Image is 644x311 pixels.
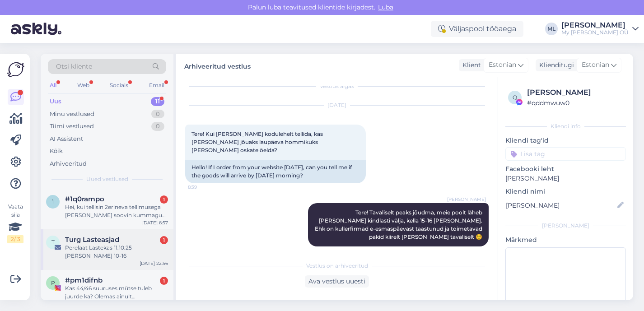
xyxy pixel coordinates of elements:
span: Tere! Kui [PERSON_NAME] kodulehelt tellida, kas [PERSON_NAME] jõuaks laupäeva hommikuks [PERSON_N... [191,130,324,153]
div: Arhiveeritud [50,159,87,168]
p: Facebooki leht [505,164,626,174]
div: Hello! If I order from your website [DATE], can you tell me if the goods will arrive by [DATE] mo... [185,160,366,183]
div: Socials [108,79,130,91]
span: Estonian [489,60,516,70]
p: Kliendi tag'id [505,136,626,145]
span: Turg Lasteasjad [65,236,119,244]
div: Kas 44/46 suuruses mütse tuleb juurde ka? Olemas ainult [PERSON_NAME] kollane, aga sooviks muud v... [65,284,168,301]
div: 1 [160,195,168,204]
div: Tiimi vestlused [50,122,94,131]
span: [PERSON_NAME] [447,196,486,203]
div: 11 [151,97,164,106]
div: 1 [160,236,168,244]
div: Uus [50,97,61,106]
div: [DATE] 22:56 [140,260,168,267]
span: Estonian [582,60,609,70]
span: Vestlus on arhiveeritud [306,262,368,270]
div: 2 / 3 [7,235,23,243]
span: Tere! Tavaliselt peaks jõudma, meie poolt läheb [PERSON_NAME] kindlasti välja, kella 15-16 [PERSO... [315,209,484,240]
input: Lisa tag [505,147,626,161]
div: [DATE] [185,101,489,109]
span: T [51,239,55,246]
div: Ava vestlus uuesti [305,275,369,288]
span: Luba [375,3,396,11]
p: [PERSON_NAME] [505,174,626,183]
div: My [PERSON_NAME] OÜ [561,29,629,36]
div: 0 [151,122,164,131]
div: 0 [151,110,164,119]
div: Klienditugi [536,60,574,70]
div: [DATE] 6:57 [142,219,168,226]
input: Lisa nimi [506,200,616,210]
div: Kõik [50,147,63,156]
div: Minu vestlused [50,110,94,119]
span: 8:59 [452,247,486,254]
div: [PERSON_NAME] [527,87,623,98]
img: Askly Logo [7,61,24,78]
div: Perelaat Lastekas 11.10.25 [PERSON_NAME] 10-16 [65,244,168,260]
div: [PERSON_NAME] [505,222,626,230]
span: p [51,279,55,286]
div: Email [147,79,166,91]
a: [PERSON_NAME]My [PERSON_NAME] OÜ [561,22,639,36]
span: #pm1difnb [65,276,103,284]
div: Hei, kui tellisin 2erineva tellimusega [PERSON_NAME] soovin kummagust tellimusest midagi tagastad... [65,203,168,219]
div: Vestlus algas [185,82,489,90]
div: Klient [459,60,481,70]
span: Uued vestlused [86,175,128,183]
div: [PERSON_NAME] [561,22,629,29]
div: ML [545,23,558,35]
div: Kliendi info [505,122,626,130]
div: AI Assistent [50,135,83,144]
span: 1 [52,198,54,205]
label: Arhiveeritud vestlus [184,59,251,71]
span: 8:39 [188,184,222,190]
p: Märkmed [505,235,626,245]
span: Otsi kliente [56,62,92,71]
div: Web [75,79,91,91]
div: # qddmwuw0 [527,98,623,108]
span: #1q0rampo [65,195,104,203]
span: q [513,94,517,101]
div: 1 [160,277,168,285]
div: Väljaspool tööaega [431,21,523,37]
div: All [48,79,58,91]
p: Kliendi nimi [505,187,626,196]
div: Vaata siia [7,203,23,243]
